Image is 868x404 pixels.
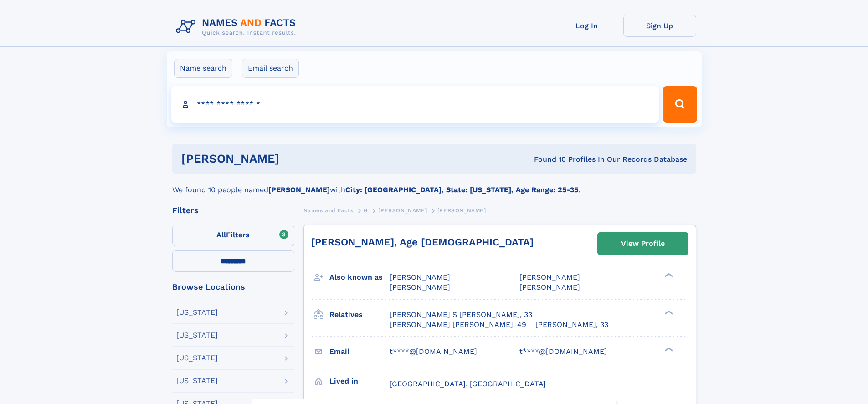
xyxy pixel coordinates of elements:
[329,373,390,389] h3: Lived in
[663,86,697,123] button: Search Button
[171,86,659,123] input: search input
[172,206,294,215] div: Filters
[663,272,673,278] div: ❯
[181,153,407,164] h1: [PERSON_NAME]
[390,320,526,330] a: [PERSON_NAME] [PERSON_NAME], 49
[172,15,303,39] img: Logo Names and Facts
[329,307,390,322] h3: Relatives
[621,233,665,254] div: View Profile
[329,270,390,285] h3: Also known as
[216,230,226,239] span: All
[176,377,218,384] div: [US_STATE]
[329,344,390,359] h3: Email
[390,310,532,320] a: [PERSON_NAME] S [PERSON_NAME], 33
[535,320,608,330] a: [PERSON_NAME], 33
[406,154,687,164] div: Found 10 Profiles In Our Records Database
[623,15,696,37] a: Sign Up
[176,309,218,316] div: [US_STATE]
[176,332,218,339] div: [US_STATE]
[519,273,580,281] span: [PERSON_NAME]
[345,185,578,194] b: City: [GEOGRAPHIC_DATA], State: [US_STATE], Age Range: 25-35
[174,59,232,78] label: Name search
[311,236,534,248] a: [PERSON_NAME], Age [DEMOGRAPHIC_DATA]
[663,309,673,315] div: ❯
[390,379,546,388] span: [GEOGRAPHIC_DATA], [GEOGRAPHIC_DATA]
[378,207,427,214] span: [PERSON_NAME]
[390,273,450,281] span: [PERSON_NAME]
[364,205,368,216] a: G
[364,207,368,214] span: G
[550,15,623,37] a: Log In
[663,346,673,352] div: ❯
[268,185,330,194] b: [PERSON_NAME]
[390,283,450,291] span: [PERSON_NAME]
[176,354,218,362] div: [US_STATE]
[303,205,354,216] a: Names and Facts
[437,207,486,214] span: [PERSON_NAME]
[242,59,299,78] label: Email search
[519,283,580,291] span: [PERSON_NAME]
[172,283,294,291] div: Browse Locations
[378,205,427,216] a: [PERSON_NAME]
[172,225,294,246] label: Filters
[172,174,696,195] div: We found 10 people named with .
[598,233,688,255] a: View Profile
